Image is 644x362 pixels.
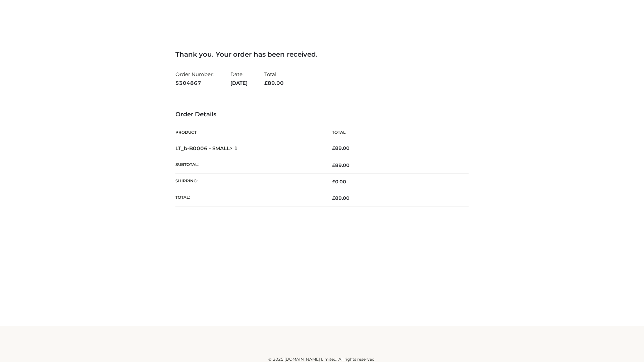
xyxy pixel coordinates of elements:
[175,50,469,58] h3: Thank you. Your order has been received.
[175,157,322,173] th: Subtotal:
[175,111,469,118] h3: Order Details
[332,145,350,151] bdi: 89.00
[332,162,350,168] span: 89.00
[230,68,248,89] li: Date:
[332,195,350,201] span: 89.00
[332,179,335,185] span: £
[175,190,322,206] th: Total:
[332,179,346,185] bdi: 0.00
[175,79,214,87] strong: 5304867
[175,174,322,190] th: Shipping:
[322,125,469,140] th: Total
[230,145,238,152] strong: × 1
[175,125,322,140] th: Product
[175,145,238,152] strong: LT_b-B0006 - SMALL
[230,79,248,87] strong: [DATE]
[332,145,335,151] span: £
[332,195,335,201] span: £
[332,162,335,168] span: £
[175,68,214,89] li: Order Number:
[264,80,284,86] span: 89.00
[264,80,268,86] span: £
[264,68,284,89] li: Total:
